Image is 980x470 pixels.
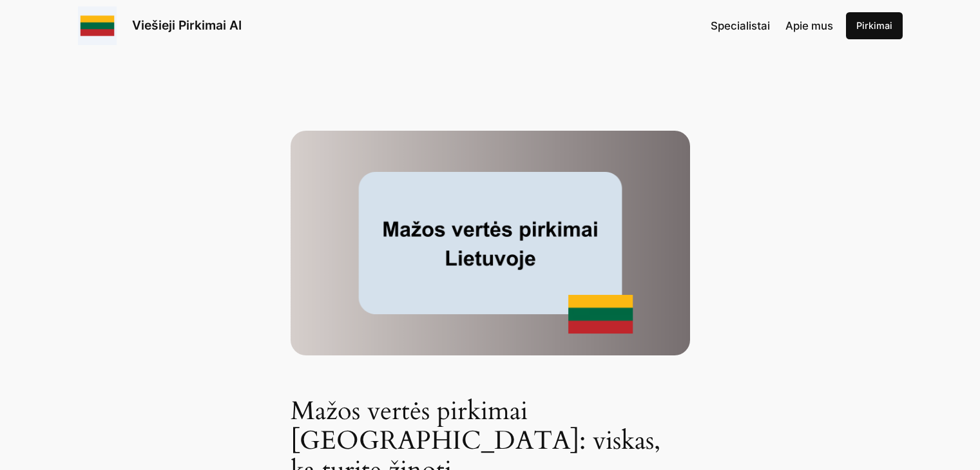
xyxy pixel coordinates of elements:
[711,17,770,34] a: Specialistai
[711,17,833,34] nav: Navigation
[711,19,770,32] span: Specialistai
[785,17,833,34] a: Apie mus
[132,17,242,33] a: Viešieji Pirkimai AI
[78,6,117,45] img: Viešieji pirkimai logo
[785,19,833,32] span: Apie mus
[846,12,903,39] a: Pirkimai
